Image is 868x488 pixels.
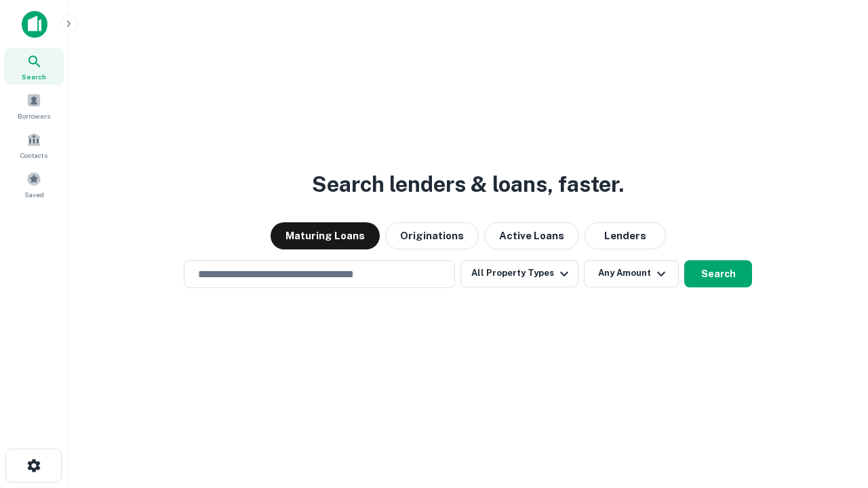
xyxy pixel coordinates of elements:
[584,260,679,287] button: Any Amount
[4,87,64,124] a: Borrowers
[460,260,578,287] button: All Property Types
[312,168,624,201] h3: Search lenders & loans, faster.
[24,189,44,200] span: Saved
[4,48,64,85] a: Search
[684,260,752,287] button: Search
[385,222,479,249] button: Originations
[484,222,579,249] button: Active Loans
[800,380,868,445] iframe: Chat Widget
[22,71,46,82] span: Search
[4,166,64,203] a: Saved
[271,222,380,249] button: Maturing Loans
[18,110,50,121] span: Borrowers
[20,150,47,161] span: Contacts
[22,11,47,38] img: capitalize-icon.png
[4,127,64,163] a: Contacts
[585,222,666,249] button: Lenders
